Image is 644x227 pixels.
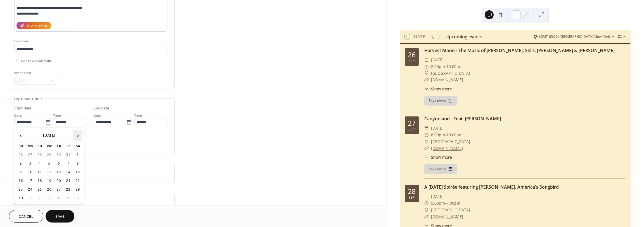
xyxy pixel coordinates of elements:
[424,145,429,152] div: ​
[16,160,25,168] td: 2
[26,130,73,142] th: [DATE]
[16,194,25,202] td: 30
[19,214,34,220] span: Cancel
[431,207,470,213] span: [GEOGRAPHIC_DATA]
[424,125,429,132] div: ​
[424,164,457,174] button: Save event
[431,193,444,200] span: [DATE]
[446,63,463,70] span: 10:00pm
[431,138,470,145] span: [GEOGRAPHIC_DATA]
[16,177,25,185] td: 16
[424,154,452,160] button: ​Show more
[424,132,429,138] div: ​
[424,184,559,190] a: A [DATE] Soirée featuring [PERSON_NAME], America's Songbird
[445,132,446,138] span: -
[54,151,63,159] td: 30
[431,86,452,92] span: Show more
[431,146,463,151] a: [DOMAIN_NAME]
[73,186,82,194] td: 29
[26,151,35,159] td: 27
[73,177,82,185] td: 22
[94,106,109,111] div: End date
[408,51,416,58] div: 26
[424,57,429,63] div: ​
[26,168,35,176] td: 10
[424,76,429,83] div: ​
[424,47,615,53] a: Harvest Moon - The Music of [PERSON_NAME], Stills, [PERSON_NAME] & [PERSON_NAME]
[424,213,429,220] div: ​
[53,113,61,119] span: Time
[409,59,415,63] div: Sep
[16,186,25,194] td: 23
[45,151,54,159] td: 29
[35,177,44,185] td: 18
[16,168,25,176] td: 9
[446,132,463,138] span: 10:00pm
[424,207,429,213] div: ​
[14,96,39,102] span: Date and time
[64,168,73,176] td: 14
[64,151,73,159] td: 31
[26,142,35,150] th: Mo
[446,33,482,40] div: Upcoming events
[35,142,44,150] th: Tu
[14,38,166,44] div: Location
[14,113,22,119] span: Date
[14,106,32,111] div: Start date
[431,70,470,77] span: [GEOGRAPHIC_DATA]
[424,70,429,77] div: ​
[445,200,446,207] span: -
[431,125,444,132] span: [DATE]
[35,168,44,176] td: 11
[45,194,54,202] td: 3
[424,86,452,92] button: ​Show more
[9,210,43,223] button: Cancel
[45,142,54,150] th: We
[424,138,429,145] div: ​
[73,194,82,202] td: 6
[424,86,429,92] div: ​
[21,58,52,64] span: Link to Google Maps
[54,194,63,202] td: 4
[424,193,429,200] div: ​
[54,186,63,194] td: 27
[431,63,445,70] span: 8:00pm
[45,168,54,176] td: 12
[539,35,610,38] span: (GMT-05:00) [GEOGRAPHIC_DATA]/New_York
[54,177,63,185] td: 20
[64,177,73,185] td: 21
[14,70,56,76] div: Event color
[73,142,82,150] th: Sa
[64,194,73,202] td: 5
[424,154,429,160] div: ​
[64,160,73,168] td: 7
[64,142,73,150] th: Fr
[35,151,44,159] td: 28
[431,214,463,219] a: [DOMAIN_NAME]
[45,160,54,168] td: 5
[45,177,54,185] td: 19
[16,130,25,141] span: ‹
[424,96,457,106] button: Save event
[431,154,452,160] span: Show more
[35,186,44,194] td: 25
[408,120,416,127] div: 27
[74,130,82,141] span: ›
[94,113,101,119] span: Date
[45,186,54,194] td: 26
[424,63,429,70] div: ​
[431,57,444,63] span: [DATE]
[73,160,82,168] td: 8
[26,177,35,185] td: 17
[55,214,65,220] span: Save
[46,210,74,223] button: Save
[35,160,44,168] td: 4
[73,168,82,176] td: 15
[16,151,25,159] td: 26
[64,186,73,194] td: 28
[431,77,463,82] a: [DOMAIN_NAME]
[26,160,35,168] td: 3
[431,132,445,138] span: 8:00pm
[134,113,142,119] span: Time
